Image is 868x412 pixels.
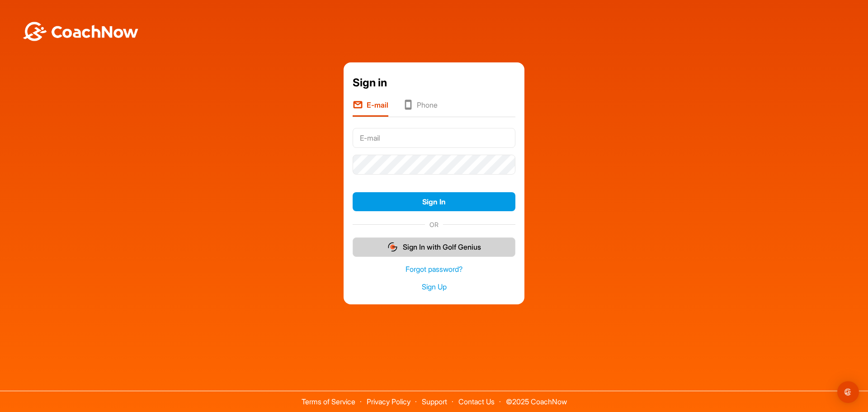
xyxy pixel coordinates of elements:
[353,75,515,91] div: Sign in
[353,282,515,292] a: Sign Up
[837,381,859,403] div: Open Intercom Messenger
[425,220,443,229] span: OR
[353,237,515,257] button: Sign In with Golf Genius
[353,99,388,117] li: E-mail
[353,128,515,148] input: E-mail
[403,99,438,117] li: Phone
[422,397,447,406] a: Support
[501,391,571,405] span: © 2025 CoachNow
[302,397,355,406] a: Terms of Service
[458,397,495,406] a: Contact Us
[353,264,515,275] a: Forgot password?
[387,242,398,252] img: gg_logo
[367,397,410,406] a: Privacy Policy
[22,22,139,41] img: BwLJSsUCoWCh5upNqxVrqldRgqLPVwmV24tXu5FoVAoFEpwwqQ3VIfuoInZCoVCoTD4vwADAC3ZFMkVEQFDAAAAAElFTkSuQmCC
[353,192,515,212] button: Sign In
